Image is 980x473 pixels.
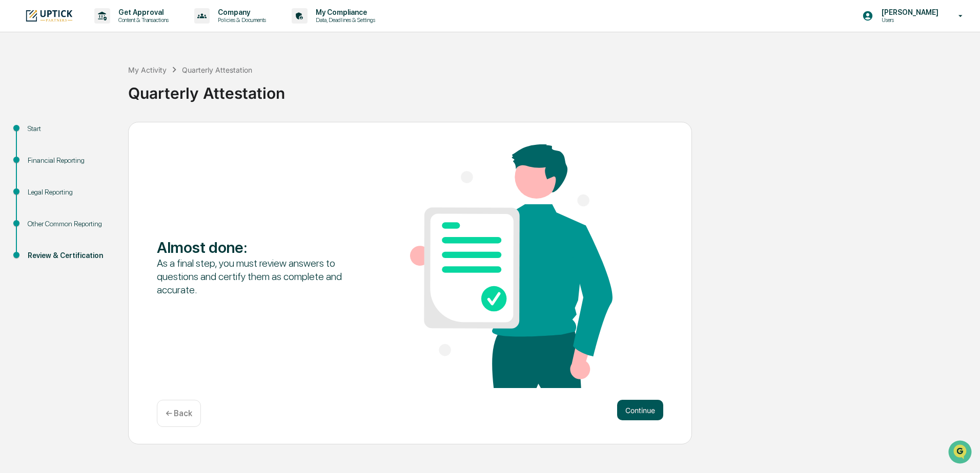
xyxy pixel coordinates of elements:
[873,16,944,24] p: Users
[21,148,65,159] span: Data Lookup
[166,408,192,418] p: ← Back
[182,66,252,74] div: Quarterly Attestation
[157,256,359,296] div: As a final step, you must review answers to questions and certify them as complete and accurate.
[74,130,83,138] div: 🗄️
[70,125,131,143] a: 🗄️Attestations
[10,149,18,158] div: 🔎
[210,8,271,16] p: Company
[28,219,112,229] div: Other Common Reporting
[85,129,127,139] span: Attestations
[25,9,74,23] img: logo
[35,89,130,97] div: We're available if you need us!
[72,173,124,181] a: Powered byPylon
[28,187,112,198] div: Legal Reporting
[10,78,29,97] img: 1746055101610-c473b297-6a78-478c-a979-82029cc54cd1
[10,21,187,38] p: How can we help?
[128,66,167,74] div: My Activity
[28,123,112,134] div: Start
[308,8,380,16] p: My Compliance
[6,125,70,143] a: 🖐️Preclearance
[308,16,380,24] p: Data, Deadlines & Settings
[35,78,168,89] div: Start new chat
[157,238,359,256] div: Almost done :
[873,8,944,16] p: [PERSON_NAME]
[28,250,112,261] div: Review & Certification
[6,144,69,163] a: 🔎Data Lookup
[947,439,975,467] iframe: Open customer support
[21,129,66,139] span: Preclearance
[10,130,18,138] div: 🖐️
[102,174,124,181] span: Pylon
[210,16,271,24] p: Policies & Documents
[410,144,612,388] img: Almost done
[128,76,975,102] div: Quarterly Attestation
[28,155,112,166] div: Financial Reporting
[110,8,174,16] p: Get Approval
[110,16,174,24] p: Content & Transactions
[617,400,663,420] button: Continue
[174,81,187,94] button: Start new chat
